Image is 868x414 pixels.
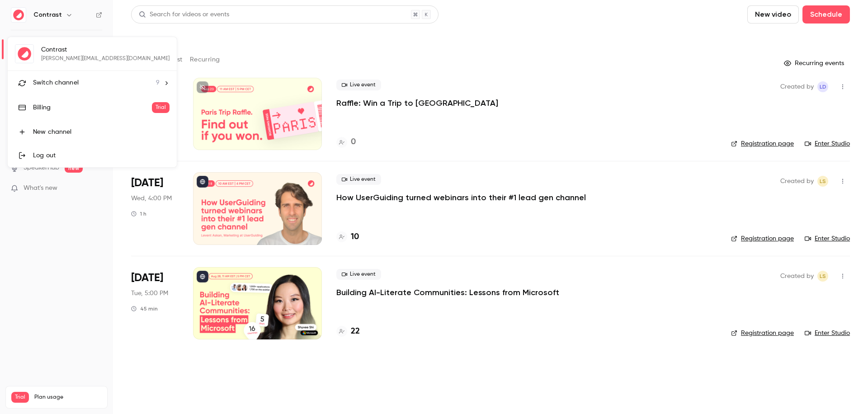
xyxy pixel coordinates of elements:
[33,151,170,160] div: Log out
[33,103,152,112] div: Billing
[33,78,79,88] span: Switch channel
[156,78,160,88] span: 9
[152,102,170,113] span: Trial
[33,127,170,136] div: New channel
